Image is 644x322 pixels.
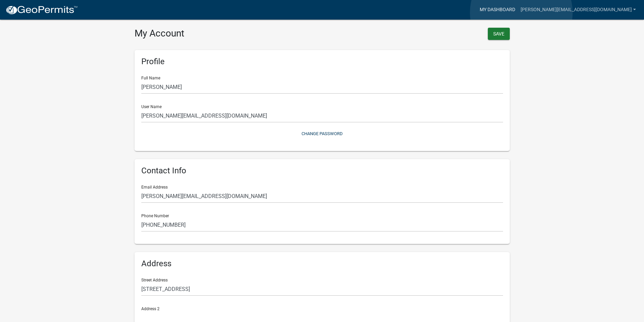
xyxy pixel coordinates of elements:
h6: Contact Info [141,166,503,176]
h6: Address [141,259,503,269]
button: Save [488,28,510,40]
h3: My Account [135,28,317,39]
h6: Profile [141,57,503,67]
button: Change Password [141,128,503,139]
a: My Dashboard [477,3,518,16]
a: [PERSON_NAME][EMAIL_ADDRESS][DOMAIN_NAME] [518,3,639,16]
